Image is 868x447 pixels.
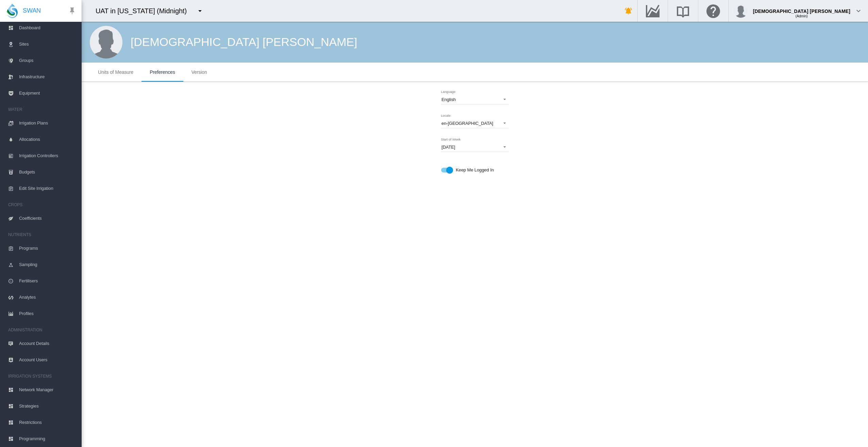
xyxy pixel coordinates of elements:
[8,104,76,115] span: WATER
[19,85,76,101] span: Equipment
[8,325,76,335] span: ADMINISTRATION
[90,26,122,59] img: male.jpg
[441,165,509,175] md-switch: Keep Me Logged In
[19,431,76,447] span: Programming
[19,69,76,85] span: Infrastructure
[675,7,691,15] md-icon: Search the knowledge base
[19,273,76,289] span: Fertilisers
[19,256,76,273] span: Sampling
[441,121,493,126] div: en-[GEOGRAPHIC_DATA]
[753,5,850,12] div: [DEMOGRAPHIC_DATA] [PERSON_NAME]
[854,7,863,15] md-icon: icon-chevron-down
[19,115,76,131] span: Irrigation Plans
[19,289,76,305] span: Analytes
[98,69,133,75] span: Units of Measure
[131,34,357,50] div: [DEMOGRAPHIC_DATA] [PERSON_NAME]
[19,414,76,431] span: Restrictions
[441,118,509,128] md-select: Locale: en-GB
[19,164,76,180] span: Budgets
[19,131,76,148] span: Allocations
[68,7,76,15] md-icon: icon-pin
[150,69,175,75] span: Preferences
[19,210,76,227] span: Coefficients
[622,4,635,18] button: icon-bell-ring
[191,69,207,75] span: Version
[19,398,76,414] span: Strategies
[456,165,494,175] div: Keep Me Logged In
[19,52,76,69] span: Groups
[19,20,76,36] span: Dashboard
[441,145,455,150] div: [DATE]
[23,6,41,15] span: SWAN
[705,7,721,15] md-icon: Click here for help
[19,382,76,398] span: Network Manager
[19,148,76,164] span: Irrigation Controllers
[8,199,76,210] span: CROPS
[441,94,509,104] md-select: Language: English
[96,6,193,16] div: UAT in [US_STATE] (Midnight)
[441,97,456,102] div: English
[734,4,748,18] img: profile.jpg
[19,180,76,197] span: Edit Site Irrigation
[8,229,76,240] span: NUTRIENTS
[196,7,204,15] md-icon: icon-menu-down
[624,7,633,15] md-icon: icon-bell-ring
[193,4,207,18] button: icon-menu-down
[19,240,76,256] span: Programs
[19,352,76,368] span: Account Users
[19,36,76,52] span: Sites
[19,305,76,322] span: Profiles
[796,14,808,18] span: (Admin)
[441,142,509,152] md-select: Start of Week: Sunday
[8,371,76,382] span: IRRIGATION SYSTEMS
[645,7,661,15] md-icon: Go to the Data Hub
[19,335,76,352] span: Account Details
[7,4,18,18] img: SWAN-Landscape-Logo-Colour-drop.png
